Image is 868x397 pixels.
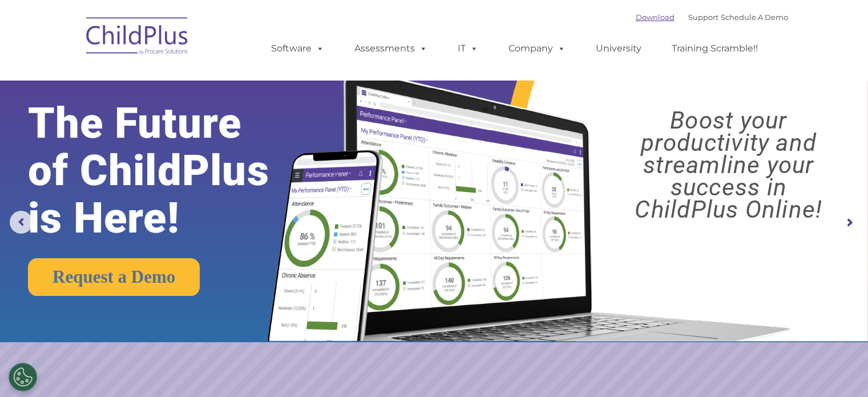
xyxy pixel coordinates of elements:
a: University [584,37,653,60]
span: Phone number [159,122,207,131]
a: Support [688,13,718,22]
a: Request a Demo [28,258,200,296]
a: Training Scramble!! [660,37,769,60]
span: Last name [159,75,193,84]
rs-layer: Boost your productivity and streamline your success in ChildPlus Online! [600,109,857,220]
img: ChildPlus by Procare Solutions [80,9,195,66]
button: Cookies Settings [9,363,37,391]
rs-layer: The Future of ChildPlus is Here! [28,99,305,242]
a: IT [446,37,490,60]
a: Download [636,13,675,22]
a: Schedule A Demo [721,13,788,22]
a: Software [260,37,336,60]
a: Assessments [343,37,439,60]
font: | [636,13,788,22]
a: Company [497,37,577,60]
